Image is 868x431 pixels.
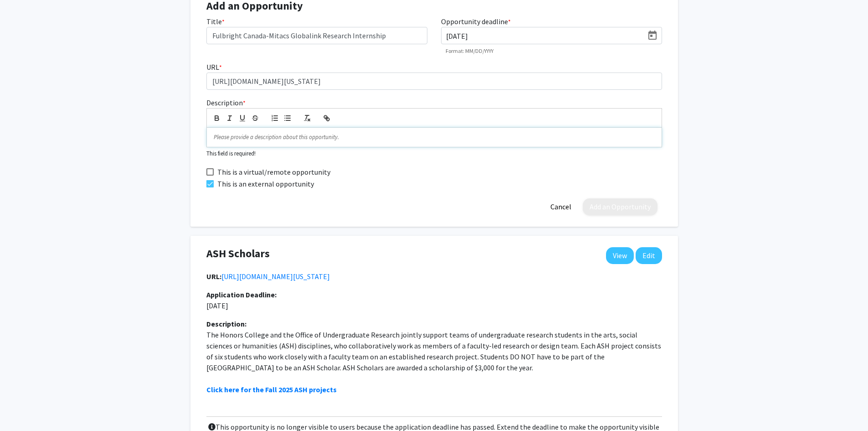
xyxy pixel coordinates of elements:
[206,385,337,394] a: Click here for the Fall 2025 ASH projects
[206,329,662,373] p: The Honors College and the Office of Undergraduate Research jointly support teams of undergraduat...
[544,198,578,215] button: Cancel
[206,150,256,157] small: This field is required!
[446,48,493,54] mat-hint: Format: MM/DD/YYYY
[221,272,330,281] a: Opens in a new tab
[643,27,662,44] button: Open calendar
[206,289,388,311] p: [DATE]
[206,62,222,73] label: URL
[441,16,511,27] label: Opportunity deadline
[206,272,221,281] b: URL:
[217,166,330,177] span: This is a virtual/remote opportunity
[217,178,314,189] span: This is an external opportunity
[583,198,657,215] button: Add an Opportunity
[206,247,270,260] h4: ASH Scholars
[606,247,634,264] a: View
[206,97,246,108] label: Description
[7,390,39,424] iframe: Chat
[206,16,225,27] label: Title
[206,318,662,329] div: Description:
[636,247,662,264] button: Edit
[206,290,277,299] b: Application Deadline:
